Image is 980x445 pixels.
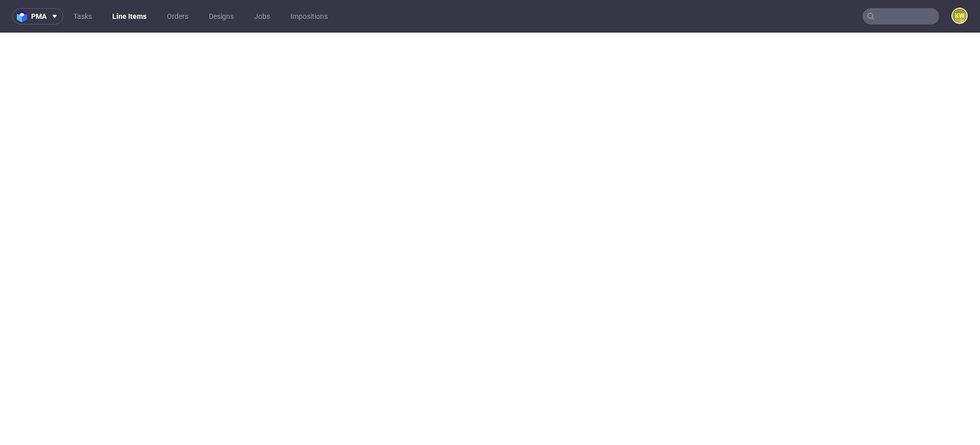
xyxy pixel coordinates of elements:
a: Line Items [106,8,153,24]
span: pma [31,13,46,20]
img: logo [17,11,31,22]
a: Impositions [284,8,334,24]
a: Designs [203,8,240,24]
a: Tasks [67,8,98,24]
figcaption: KW [952,9,967,23]
a: Orders [161,8,194,24]
a: Jobs [248,8,276,24]
button: pma [12,8,63,24]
